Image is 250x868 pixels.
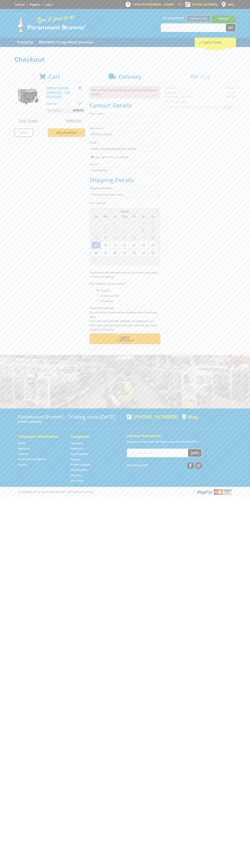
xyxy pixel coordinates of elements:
p: [STREET_ADDRESS] [18,420,123,424]
span: 24 [91,249,101,256]
input: Please select who will pick up the order. [97,300,99,302]
span: 26 [110,249,120,256]
span: Sub Total [19,118,37,124]
a: Go to the Products page [14,38,36,47]
span: 17 [91,241,101,249]
img: PETROL INVERTER GENERATOR - 6KW - PEG7000IEB [18,86,39,107]
div: Cart [195,38,236,47]
h1: Checkout [14,56,236,63]
span: Cart [48,73,60,80]
span: 30 [120,219,129,226]
label: Pick Up Date [90,201,160,205]
span: 23 [148,241,157,249]
h2: Contact Details [90,102,160,109]
a: Gepps Cross [186,15,211,22]
span: 28 [129,249,138,256]
button: Join [188,449,202,457]
span: 3 [91,226,101,234]
span: 7 [129,226,138,234]
h3: Paramount Browns' - Trading since [DATE] [18,414,123,420]
img: Paramount Browns' [14,13,86,32]
span: 29 [110,219,120,226]
h5: Join our Newsletter [127,433,232,438]
span: Th [129,214,138,219]
span: 11 [101,234,110,241]
a: Go to the Home page [18,441,26,445]
label: Last name [90,126,160,130]
p: Item total: [46,108,85,113]
span: 8:00am - 5:00pm [151,3,174,6]
span: 13 [120,234,129,241]
h2: Shipping Details [90,176,160,183]
h5: Categories [71,434,116,439]
a: Go to the Contact page [14,3,25,6]
span: Sa [148,214,157,219]
span: 5 [139,256,148,264]
span: 30 [148,249,157,256]
label: A Courier [100,298,114,304]
a: Print [14,128,33,137]
a: Go to the Terms and Conditions page [18,457,46,461]
span: 10 [91,234,101,241]
a: View a map of Gepps Cross location [182,414,199,420]
a: Go to the Timber Supplies page [71,463,91,467]
img: PayPal, Mastercard, Visa accepted [197,489,232,495]
span: Next [120,335,129,340]
a: Go to the Storage page [71,457,80,461]
span: 2 [148,219,157,226]
span: 27 [91,219,101,226]
span: Mo [101,214,110,219]
button: Next Confirm order [90,333,160,344]
span: 14 [129,234,138,241]
span: 29 [139,249,148,256]
span: We [120,214,129,219]
span: (1 item) [210,40,221,44]
input: Search [161,24,226,32]
span: $999.00 [66,118,81,124]
span: 4 [129,256,138,264]
select: Please select a shipping method. [90,191,160,198]
span: Fr [139,214,148,219]
label: Myself [100,288,111,294]
p: Keep up to date with the latest news and special offers. [127,439,232,444]
a: Keep Shopping [48,128,85,137]
label: Email [90,140,160,145]
a: Go to the About Us page [18,447,30,450]
a: PETROL INVERTER GENERATOR - 6KW - PEG7000IEB [46,86,72,99]
span: OPEN [DATE] [133,3,174,6]
a: Remove from cart [79,86,81,90]
span: $999.00 [73,108,84,113]
div: [PHONE_NUMBER] [127,414,178,420]
span: 20 [120,241,129,249]
label: Who will pick up the order? [90,281,160,286]
h5: Corporate Information [18,434,63,439]
a: Go to the Contact page [18,452,28,456]
span: Su [91,214,101,219]
input: Please enter your last name. [90,131,160,138]
span: Delivery [119,73,141,80]
span: 21 [129,241,138,249]
a: Go to the Machinery page [71,447,84,450]
span: Set your store [161,15,186,21]
span: Confirm order [97,340,153,342]
label: Phone [90,162,160,166]
span: 16 [148,234,157,241]
span: 1 [101,256,110,264]
span: 9 [148,226,157,234]
span: 27 [120,249,129,256]
a: Go to the registration page [30,3,40,6]
span: 28 [101,219,110,226]
span: 2 [110,256,120,264]
label: First name [90,111,160,116]
span: 19 [110,241,120,249]
input: Please enter your first name. [90,117,160,123]
a: Mount [PERSON_NAME] [211,15,236,29]
span: 3 [120,256,129,264]
input: Please select who will pick up the order. [97,295,99,297]
div: Stay Connected [127,461,202,469]
button: Go [226,24,236,32]
span: 6 [120,226,129,234]
input: Please enter your telephone number. [90,167,160,174]
input: Your email address [127,449,188,457]
label: Shipping Method [90,186,160,190]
